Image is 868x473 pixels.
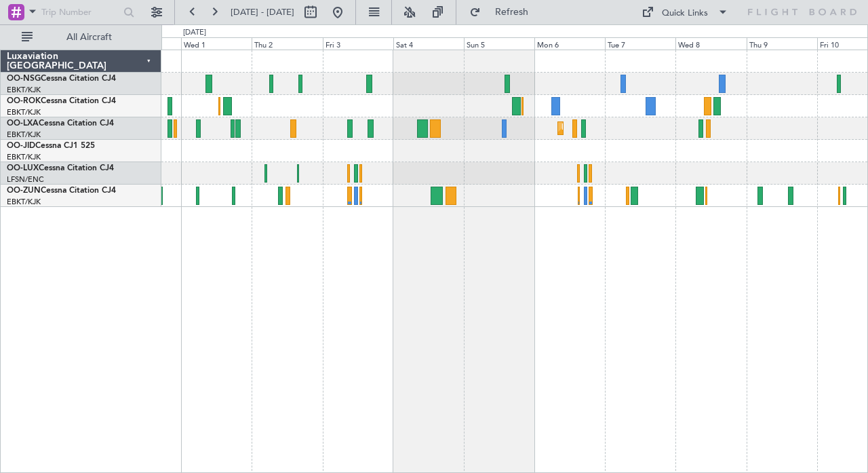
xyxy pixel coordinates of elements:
div: Thu 9 [747,37,817,50]
div: Wed 8 [675,37,746,50]
div: Planned Maint Kortrijk-[GEOGRAPHIC_DATA] [561,118,719,138]
button: Refresh [463,1,545,23]
a: OO-NSGCessna Citation CJ4 [7,75,116,83]
span: OO-JID [7,142,35,150]
a: LFSN/ENC [7,174,44,185]
span: All Aircraft [35,33,143,42]
button: Quick Links [635,1,735,23]
a: OO-ZUNCessna Citation CJ4 [7,187,116,195]
a: OO-LXACessna Citation CJ4 [7,119,114,128]
div: [DATE] [183,27,206,39]
span: Refresh [484,7,540,17]
div: Sun 5 [464,37,534,50]
button: All Aircraft [15,26,147,48]
a: OO-ROKCessna Citation CJ4 [7,97,116,105]
div: Fri 3 [323,37,393,50]
span: [DATE] - [DATE] [231,6,294,18]
span: OO-NSG [7,75,41,83]
a: OO-JIDCessna CJ1 525 [7,142,95,150]
div: Tue 7 [605,37,675,50]
span: OO-ZUN [7,187,41,195]
a: EBKT/KJK [7,85,41,95]
input: Trip Number [41,2,119,22]
div: Wed 1 [181,37,252,50]
a: OO-LUXCessna Citation CJ4 [7,164,114,172]
div: Quick Links [662,7,708,20]
span: OO-LUX [7,164,39,172]
a: EBKT/KJK [7,197,41,207]
div: Mon 6 [534,37,605,50]
span: OO-ROK [7,97,41,105]
div: Thu 2 [252,37,322,50]
a: EBKT/KJK [7,107,41,117]
a: EBKT/KJK [7,130,41,140]
span: OO-LXA [7,119,39,128]
div: Sat 4 [393,37,464,50]
a: EBKT/KJK [7,152,41,162]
